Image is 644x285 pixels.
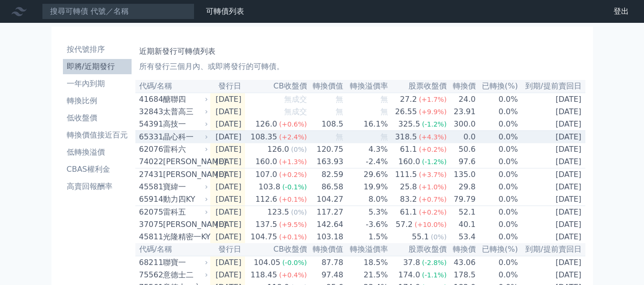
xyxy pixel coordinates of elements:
[344,218,388,231] td: -3.6%
[210,193,245,206] td: [DATE]
[254,219,279,230] div: 137.5
[419,96,447,103] span: (+1.7%)
[163,144,206,155] div: 雷科六
[291,146,307,153] span: (0%)
[447,231,476,243] td: 53.4
[476,269,519,281] td: 0.0%
[42,3,194,20] input: 搜尋可轉債 代號／名稱
[344,181,388,193] td: 19.9%
[284,95,307,104] span: 無成交
[139,181,161,193] div: 45581
[163,94,206,105] div: 醣聯四
[476,118,519,131] td: 0.0%
[344,143,388,156] td: 4.3%
[431,233,447,241] span: (0%)
[63,129,132,141] li: 轉換價值接近百元
[519,231,585,243] td: [DATE]
[139,219,161,230] div: 37075
[476,218,519,231] td: 0.0%
[476,93,519,106] td: 0.0%
[63,112,132,124] li: 低收盤價
[447,156,476,168] td: 97.6
[63,128,132,143] a: 轉換價值接近百元
[210,269,245,281] td: [DATE]
[163,257,206,268] div: 聯寶一
[282,259,307,266] span: (-0.0%)
[139,156,161,167] div: 74022
[447,168,476,181] td: 135.0
[279,120,307,128] span: (+0.6%)
[307,243,344,256] th: 轉換價值
[519,218,585,231] td: [DATE]
[279,196,307,203] span: (+0.1%)
[519,118,585,131] td: [DATE]
[519,156,585,168] td: [DATE]
[422,271,447,279] span: (-1.1%)
[476,131,519,144] td: 0.0%
[279,133,307,141] span: (+2.4%)
[394,219,415,230] div: 57.2
[447,193,476,206] td: 79.79
[393,169,419,180] div: 111.5
[344,193,388,206] td: 8.0%
[63,44,132,55] li: 按代號排序
[307,80,344,93] th: 轉換價值
[163,118,206,130] div: 高技一
[447,80,476,93] th: 轉換價
[210,218,245,231] td: [DATE]
[210,118,245,131] td: [DATE]
[135,243,210,256] th: 代碼/名稱
[252,257,282,268] div: 104.05
[336,95,343,104] span: 無
[419,183,447,191] span: (+1.0%)
[63,76,132,91] a: 一年內到期
[139,206,161,218] div: 62075
[210,93,245,106] td: [DATE]
[447,218,476,231] td: 40.1
[135,80,210,93] th: 代碼/名稱
[210,80,245,93] th: 發行日
[63,93,132,108] a: 轉換比例
[210,168,245,181] td: [DATE]
[519,256,585,269] td: [DATE]
[380,132,388,141] span: 無
[210,131,245,144] td: [DATE]
[307,193,344,206] td: 104.27
[63,61,132,72] li: 即將/近期發行
[336,107,343,116] span: 無
[248,131,279,143] div: 108.35
[519,131,585,144] td: [DATE]
[63,145,132,160] a: 低轉換溢價
[139,169,161,180] div: 27431
[476,231,519,243] td: 0.0%
[63,110,132,126] a: 低收盤價
[254,169,279,180] div: 107.0
[398,206,419,218] div: 61.1
[210,143,245,156] td: [DATE]
[519,193,585,206] td: [DATE]
[63,164,132,175] li: CBAS權利金
[476,156,519,168] td: 0.0%
[163,269,206,281] div: 意德士二
[476,143,519,156] td: 0.0%
[139,269,161,281] div: 75562
[254,118,279,130] div: 126.0
[163,231,206,243] div: 光隆精密一KY
[163,206,206,218] div: 雷科五
[398,181,419,193] div: 25.8
[476,181,519,193] td: 0.0%
[254,194,279,205] div: 112.6
[419,133,447,141] span: (+4.3%)
[282,183,307,191] span: (-0.1%)
[344,80,388,93] th: 轉換溢價率
[139,61,582,72] p: 所有發行三個月內、或即將發行的可轉債。
[422,259,447,266] span: (-2.8%)
[139,144,161,155] div: 62076
[63,59,132,74] a: 即將/近期發行
[63,95,132,107] li: 轉換比例
[307,143,344,156] td: 120.75
[63,147,132,158] li: 低轉換溢價
[447,106,476,118] td: 23.91
[344,168,388,181] td: 29.6%
[248,269,279,281] div: 118.45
